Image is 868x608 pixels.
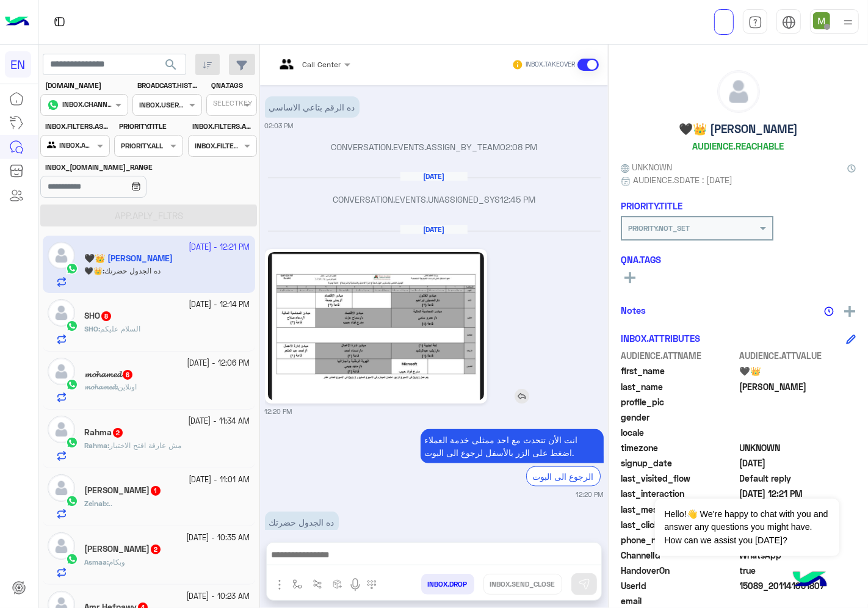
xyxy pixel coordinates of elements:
img: WhatsApp [66,320,78,332]
b: : [84,441,109,450]
img: WhatsApp [66,436,78,449]
h5: Zeinab Osama [84,485,162,496]
span: UserId [621,579,737,592]
span: null [740,411,856,424]
label: [DOMAIN_NAME] [45,80,127,91]
div: EN [5,51,31,78]
h5: 🖤👑 [PERSON_NAME] [679,122,798,136]
img: defaultAdmin.png [48,416,75,443]
small: [DATE] - 10:23 AM [187,591,250,603]
span: 2 [113,428,123,438]
img: WhatsApp [66,553,78,565]
img: tab [52,14,67,29]
span: null [740,426,856,439]
h5: Rahma [84,427,124,438]
small: [DATE] - 12:06 PM [187,358,250,369]
span: email [621,595,737,607]
button: select flow [288,574,308,594]
img: defaultAdmin.png [48,474,75,502]
button: search [156,54,186,80]
h6: Notes [621,305,646,316]
span: SHO [84,324,98,333]
small: 12:20 PM [265,407,292,416]
b: PRIORITY.NOT_SET [628,223,690,233]
div: SELECTKEY [211,98,252,112]
span: Asmaa [84,557,107,566]
button: create order [328,574,348,594]
span: last_name [621,380,737,393]
small: [DATE] - 11:01 AM [189,474,250,486]
img: defaultAdmin.png [48,532,75,560]
span: 𝓶𝓸𝓱𝓪𝓶𝓮𝓭 [84,382,116,391]
span: السلام عليكم [100,324,140,333]
b: : [84,499,109,508]
img: defaultAdmin.png [48,299,75,327]
h6: QNA.TAGS [621,254,856,265]
span: .. [109,499,112,508]
span: true [740,564,856,577]
small: 12:20 PM [576,490,604,499]
img: WhatsApp [66,495,78,507]
span: 8 [101,311,111,321]
span: locale [621,426,737,439]
div: الرجوع الى البوت [526,466,601,487]
h6: PRIORITY.TITLE [621,200,682,211]
span: UNKNOWN [740,441,856,454]
span: phone_number [621,534,737,546]
img: add [844,306,855,317]
a: tab [743,9,767,35]
img: make a call [367,580,377,590]
span: Rahma [84,441,107,450]
span: AUDIENCE.ATTVALUE [740,349,856,362]
img: send voice note [348,577,363,592]
img: hulul-logo.png [789,559,831,602]
label: PRIORITY.TITLE [119,121,182,132]
img: select flow [292,579,302,589]
img: WhatsApp [66,378,78,391]
span: 2 [151,545,161,554]
h6: [DATE] [400,172,468,181]
img: send attachment [272,577,287,592]
span: وبكام [109,557,125,566]
b: : [84,557,109,566]
p: 6/10/2025, 12:20 PM [421,429,604,463]
label: INBOX.FILTERS.ASSIGNED_TO [45,121,108,132]
span: ChannelId [621,549,737,562]
span: Zeinab [84,499,107,508]
span: timezone [621,441,737,454]
img: userImage [813,12,830,29]
img: reply [515,389,529,404]
span: mohammed 👑🖤 [740,380,856,393]
span: 12:45 PM [500,194,535,204]
img: tab [748,15,762,29]
button: INBOX.SEND_CLOSE [483,574,562,595]
span: signup_date [621,457,737,469]
span: 15089_201141061807 [740,579,856,592]
span: null [740,595,856,607]
span: 2025-09-13T08:28:46.088Z [740,457,856,469]
button: INBOX.DROP [421,574,474,595]
label: INBOX_[DOMAIN_NAME]_RANGE [45,162,182,173]
img: tab [782,15,796,29]
p: 14/9/2025, 2:03 PM [265,96,360,118]
h6: AUDIENCE.REACHABLE [693,140,784,151]
img: send message [578,578,590,590]
b: : [84,382,118,391]
span: last_visited_flow [621,472,737,485]
label: QNA.TAGS [211,80,256,91]
img: Trigger scenario [313,579,322,589]
h6: [DATE] [400,225,468,234]
label: BROADCAST.HISTORY.STATUES [137,80,200,91]
img: defaultAdmin.png [718,71,759,112]
img: Logo [5,9,29,35]
span: HandoverOn [621,564,737,577]
span: last_interaction [621,487,737,500]
span: اونلاين [118,382,137,391]
span: AUDIENCE.ATTNAME [621,349,737,362]
span: 02:08 PM [500,142,537,152]
span: 6 [123,370,132,380]
button: Trigger scenario [308,574,328,594]
p: CONVERSATION.EVENTS.UNASSIGNED_SYS [265,193,604,206]
img: profile [841,15,856,30]
small: [DATE] - 11:34 AM [189,416,250,427]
